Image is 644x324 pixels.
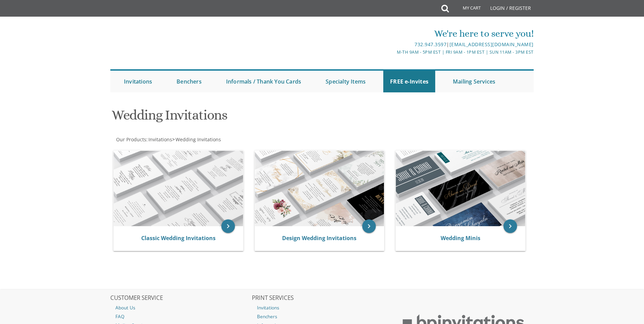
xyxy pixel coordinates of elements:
[449,41,534,48] a: [EMAIL_ADDRESS][DOMAIN_NAME]
[448,1,485,18] a: My Cart
[252,27,534,40] div: We're here to serve you!
[221,219,235,233] a: keyboard_arrow_right
[383,71,435,92] a: FREE e-Invites
[148,136,172,143] a: Invitations
[141,234,216,242] a: Classic Wedding Invitations
[114,151,243,226] img: Classic Wedding Invitations
[175,136,221,143] a: Wedding Invitations
[415,41,446,48] a: 732.947.3597
[396,151,525,226] img: Wedding Minis
[252,303,392,312] a: Invitations
[148,136,172,143] span: Invitations
[110,136,322,143] div: :
[446,71,502,92] a: Mailing Services
[112,108,389,128] h1: Wedding Invitations
[110,303,251,312] a: About Us
[170,71,208,92] a: Benchers
[115,136,146,143] a: Our Products
[110,312,251,321] a: FAQ
[282,234,356,242] a: Design Wedding Invitations
[319,71,372,92] a: Specialty Items
[252,40,534,49] div: |
[117,71,159,92] a: Invitations
[503,219,517,233] a: keyboard_arrow_right
[219,71,308,92] a: Informals / Thank You Cards
[172,136,221,143] span: >
[110,295,251,302] h2: CUSTOMER SERVICE
[176,136,221,143] span: Wedding Invitations
[362,219,376,233] a: keyboard_arrow_right
[441,234,480,242] a: Wedding Minis
[252,49,534,56] div: M-Th 9am - 5pm EST | Fri 9am - 1pm EST | Sun 11am - 3pm EST
[252,312,392,321] a: Benchers
[252,295,392,302] h2: PRINT SERVICES
[255,151,384,226] img: Design Wedding Invitations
